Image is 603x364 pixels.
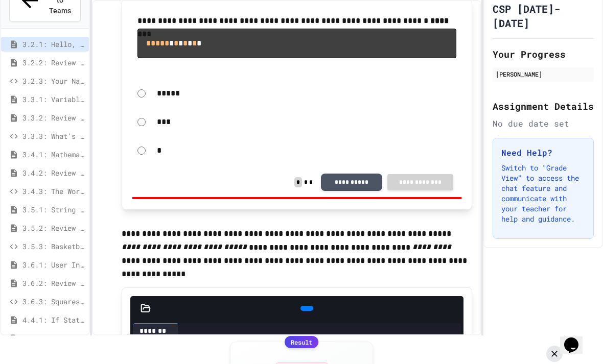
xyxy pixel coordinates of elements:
[496,69,591,79] div: [PERSON_NAME]
[22,167,85,178] span: 3.4.2: Review - Mathematical Operators
[493,117,594,130] div: No due date set
[22,186,85,197] span: 3.4.3: The World's Worst Farmers Market
[560,323,593,354] iframe: chat widget
[22,94,85,105] span: 3.3.1: Variables and Data Types
[501,147,585,159] h3: Need Help?
[22,259,85,270] span: 3.6.1: User Input
[493,2,594,30] h1: CSP [DATE]-[DATE]
[22,39,85,50] span: 3.2.1: Hello, World!
[285,336,318,348] div: Result
[22,296,85,307] span: 3.6.3: Squares and Circles
[22,149,85,160] span: 3.4.1: Mathematical Operators
[493,47,594,61] h2: Your Progress
[22,223,85,233] span: 3.5.2: Review - String Operators
[22,76,85,86] span: 3.2.3: Your Name and Favorite Movie
[22,204,85,215] span: 3.5.1: String Operators
[22,241,85,252] span: 3.5.3: Basketballs and Footballs
[22,278,85,288] span: 3.6.2: Review - User Input
[22,131,85,141] span: 3.3.3: What's the Type?
[22,112,85,123] span: 3.3.2: Review - Variables and Data Types
[493,99,594,113] h2: Assignment Details
[501,163,585,224] p: Switch to "Grade View" to access the chat feature and communicate with your teacher for help and ...
[22,57,85,68] span: 3.2.2: Review - Hello, World!
[22,333,85,344] span: 4.4.2: Review - If Statements
[22,314,85,325] span: 4.4.1: If Statements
